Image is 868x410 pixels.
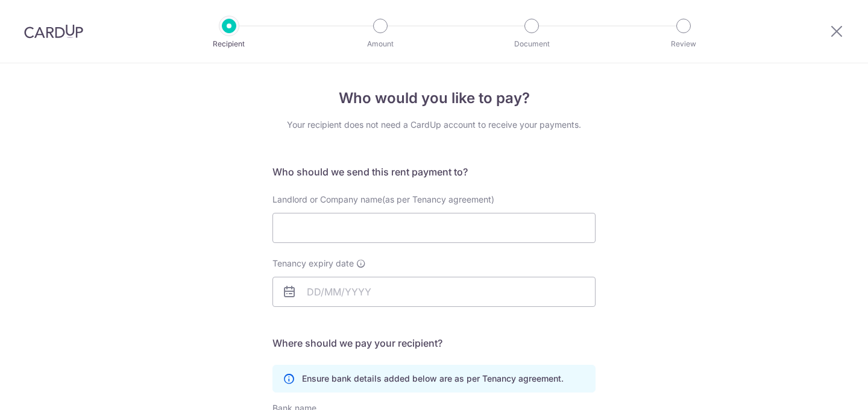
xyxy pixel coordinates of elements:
[272,277,596,307] input: DD/MM/YYYY
[272,336,596,350] h5: Where should we pay your recipient?
[336,38,425,50] p: Amount
[184,38,274,50] p: Recipient
[272,165,596,179] h5: Who should we send this rent payment to?
[272,194,494,204] span: Landlord or Company name(as per Tenancy agreement)
[24,24,83,39] img: CardUp
[272,257,354,270] span: Tenancy expiry date
[487,38,576,50] p: Document
[639,38,728,50] p: Review
[272,87,596,109] h4: Who would you like to pay?
[272,119,596,131] div: Your recipient does not need a CardUp account to receive your payments.
[302,373,564,385] p: Ensure bank details added below are as per Tenancy agreement.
